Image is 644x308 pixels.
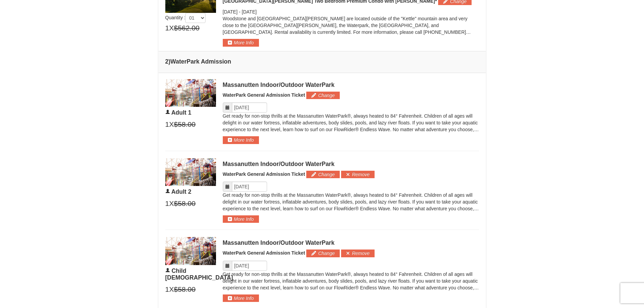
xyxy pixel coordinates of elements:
span: X [169,198,174,209]
span: [DATE] [242,9,257,15]
button: More Info [223,215,259,223]
img: 6619917-1403-22d2226d.jpg [165,237,216,265]
span: ) [168,58,170,65]
span: 1 [165,284,169,294]
button: Remove [341,250,375,257]
span: $58.00 [174,198,195,209]
img: 6619917-1403-22d2226d.jpg [165,79,216,107]
span: - [239,9,240,15]
span: X [169,23,174,33]
div: Massanutten Indoor/Outdoor WaterPark [223,81,479,88]
span: Adult 2 [171,188,191,195]
button: Change [306,171,340,178]
button: More Info [223,136,259,144]
p: Get ready for non-stop thrills at the Massanutten WaterPark®, always heated to 84° Fahrenheit. Ch... [223,192,479,212]
div: Massanutten Indoor/Outdoor WaterPark [223,239,479,246]
p: Get ready for non-stop thrills at the Massanutten WaterPark®, always heated to 84° Fahrenheit. Ch... [223,113,479,133]
button: Remove [341,171,375,178]
span: 1 [165,198,169,209]
span: 1 [165,119,169,129]
span: $58.00 [174,284,195,294]
span: X [169,284,174,294]
p: Get ready for non-stop thrills at the Massanutten WaterPark®, always heated to 84° Fahrenheit. Ch... [223,271,479,291]
span: WaterPark General Admission Ticket [223,92,305,98]
span: [DATE] [223,9,238,15]
span: $58.00 [174,119,195,129]
span: WaterPark General Admission Ticket [223,171,305,177]
span: Adult 1 [171,109,191,116]
button: Change [306,92,340,99]
span: X [169,119,174,129]
div: Massanutten Indoor/Outdoor WaterPark [223,161,479,167]
span: WaterPark General Admission Ticket [223,250,305,256]
button: Change [306,250,340,257]
span: Quantity : [165,15,206,20]
p: Woodstone and [GEOGRAPHIC_DATA][PERSON_NAME] are located outside of the "Kettle" mountain area an... [223,15,479,35]
span: Child [DEMOGRAPHIC_DATA] [165,267,233,281]
button: More Info [223,294,259,302]
button: More Info [223,39,259,46]
img: 6619917-1403-22d2226d.jpg [165,158,216,186]
h4: 2 WaterPark Admission [165,58,479,65]
span: $562.00 [174,23,199,33]
span: 1 [165,23,169,33]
